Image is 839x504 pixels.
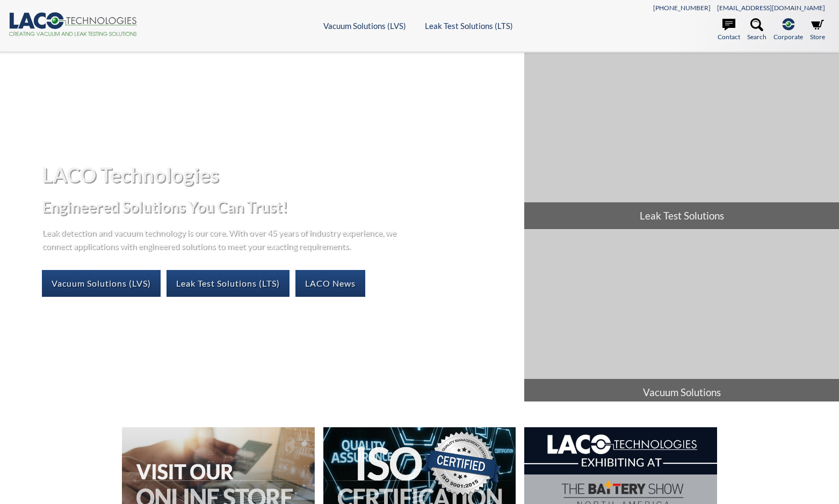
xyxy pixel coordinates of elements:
span: Vacuum Solutions [524,379,839,406]
a: Vacuum Solutions [524,230,839,406]
a: Vacuum Solutions (LVS) [323,21,406,31]
a: [EMAIL_ADDRESS][DOMAIN_NAME] [717,4,825,12]
a: Leak Test Solutions (LTS) [167,270,290,297]
a: Leak Test Solutions (LTS) [425,21,513,31]
a: Contact [718,18,740,42]
a: [PHONE_NUMBER] [653,4,711,12]
p: Leak detection and vacuum technology is our core. With over 45 years of industry experience, we c... [42,225,402,253]
span: Leak Test Solutions [524,202,839,229]
h1: LACO Technologies [42,162,516,188]
a: LACO News [295,270,365,297]
a: Store [810,18,825,42]
a: Leak Test Solutions [524,53,839,229]
h2: Engineered Solutions You Can Trust! [42,197,516,217]
a: Search [747,18,766,42]
span: Corporate [773,32,803,42]
a: Vacuum Solutions (LVS) [42,270,161,297]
